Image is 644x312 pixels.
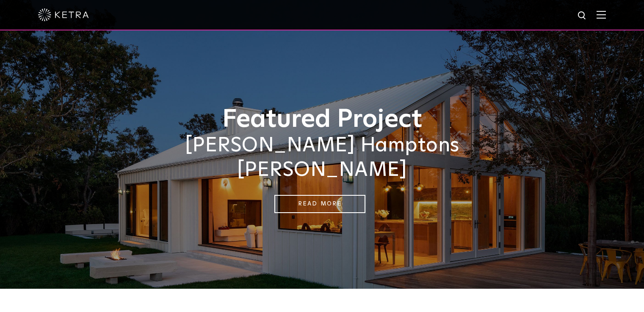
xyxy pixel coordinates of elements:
a: Read More [274,195,365,213]
img: ketra-logo-2019-white [38,8,89,21]
h2: [PERSON_NAME] Hamptons [PERSON_NAME] [111,134,534,182]
h1: Featured Project [111,106,534,134]
img: search icon [577,11,588,21]
img: Hamburger%20Nav.svg [597,11,606,19]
